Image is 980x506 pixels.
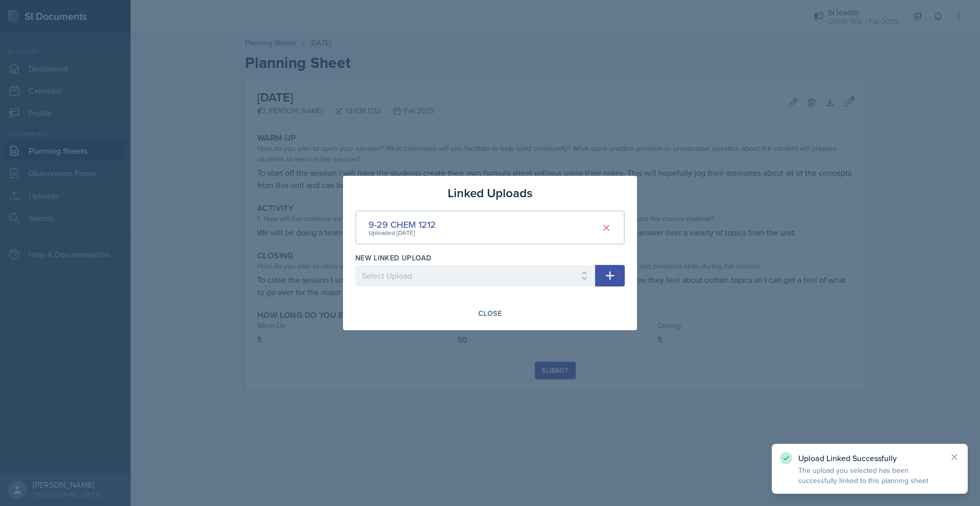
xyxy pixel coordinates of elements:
div: 9-29 CHEM 1212 [369,218,436,231]
label: New Linked Upload [355,253,431,263]
button: Close [472,305,508,322]
h3: Linked Uploads [448,184,532,202]
p: The upload you selected has been successfully linked to this planning sheet [798,465,941,486]
div: Uploaded [DATE] [369,228,436,237]
div: Close [478,309,502,317]
p: Upload Linked Successfully [798,453,941,463]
